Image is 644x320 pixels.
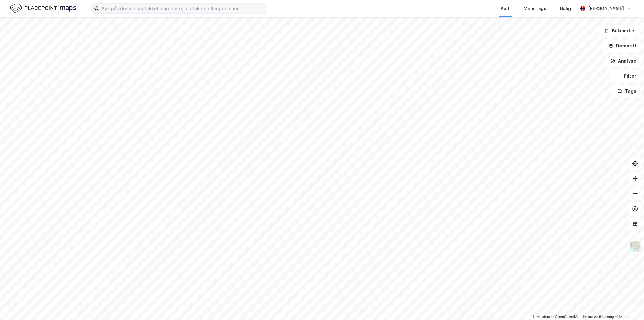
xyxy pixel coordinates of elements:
[611,70,641,82] button: Filter
[533,315,550,319] a: Mapbox
[99,4,267,13] input: Søk på adresse, matrikkel, gårdeiere, leietakere eller personer
[583,315,614,319] a: Improve this map
[599,25,641,37] button: Bokmerker
[629,240,641,252] img: Z
[588,5,624,12] div: [PERSON_NAME]
[10,3,76,14] img: logo.f888ab2527a4732fd821a326f86c7f29.svg
[603,40,641,52] button: Datasett
[524,5,546,12] div: Mine Tags
[605,55,641,67] button: Analyse
[560,5,571,12] div: Bolig
[551,315,582,319] a: OpenStreetMap
[612,85,641,97] button: Tags
[501,5,510,12] div: Kart
[613,290,644,320] iframe: Chat Widget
